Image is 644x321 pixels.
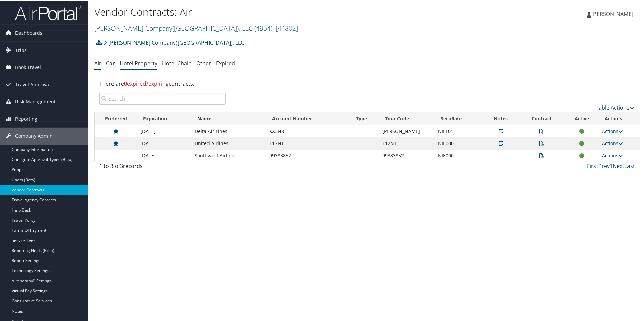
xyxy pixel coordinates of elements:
[624,162,635,169] a: Last
[587,3,640,24] a: [PERSON_NAME]
[15,93,56,109] span: Risk Management
[266,125,350,137] td: XX3N8
[272,23,298,32] span: , [ 44802 ]
[518,111,565,125] th: Contract: activate to sort column ascending
[191,125,266,137] td: Delta Air Lines
[254,23,272,32] span: ( 4954 )
[94,23,298,32] a: [PERSON_NAME] Company([GEOGRAPHIC_DATA]), LLC
[15,41,27,58] span: Trips
[587,162,598,169] a: First
[137,111,191,125] th: Expiration: activate to sort column ascending
[104,35,244,49] a: [PERSON_NAME] Company([GEOGRAPHIC_DATA]), LLC
[434,111,484,125] th: SecuRate: activate to sort column ascending
[15,110,37,127] span: Reporting
[434,149,484,161] td: NIE000
[99,161,226,173] div: 1 to 3 of records
[15,58,41,75] span: Book Travel
[106,59,115,66] a: Car
[162,59,192,66] a: Hotel Chain
[599,111,640,125] th: Actions
[350,111,379,125] th: Type: activate to sort column ascending
[15,127,53,144] span: Company Admin
[94,4,458,19] h1: Vendor Contracts: Air
[565,111,599,125] th: Active: activate to sort column ascending
[15,24,42,41] span: Dashboards
[379,149,434,161] td: 99383852
[120,59,157,66] a: Hotel Property
[124,79,169,87] span: expired/expiring
[434,137,484,149] td: NIE000
[613,162,624,169] a: Next
[610,162,613,169] a: 1
[137,125,191,137] td: [DATE]
[266,149,350,161] td: 99383852
[124,79,127,87] strong: 0
[595,103,635,111] a: Table Actions
[196,59,211,66] a: Other
[266,111,350,125] th: Account Number: activate to sort column ascending
[94,74,640,92] div: There are contracts.
[591,10,633,17] span: [PERSON_NAME]
[191,137,266,149] td: United Airlines
[266,137,350,149] td: 112NT
[120,162,123,169] span: 3
[95,111,137,125] th: Preferred: activate to sort column ascending
[434,125,484,137] td: NIEL01
[602,127,623,134] a: Actions
[137,137,191,149] td: [DATE]
[137,149,191,161] td: [DATE]
[602,152,623,158] a: Actions
[191,149,266,161] td: Southwest Airlines
[99,92,226,104] input: Search
[379,125,434,137] td: [PERSON_NAME]
[598,162,610,169] a: Prev
[94,59,101,66] a: Air
[602,139,623,146] a: Actions
[379,111,434,125] th: Tour Code: activate to sort column ascending
[484,111,518,125] th: Notes: activate to sort column ascending
[15,4,82,20] img: airportal-logo.png
[191,111,266,125] th: Name: activate to sort column ascending
[15,75,51,92] span: Travel Approval
[379,137,434,149] td: 112NT
[216,59,235,66] a: Expired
